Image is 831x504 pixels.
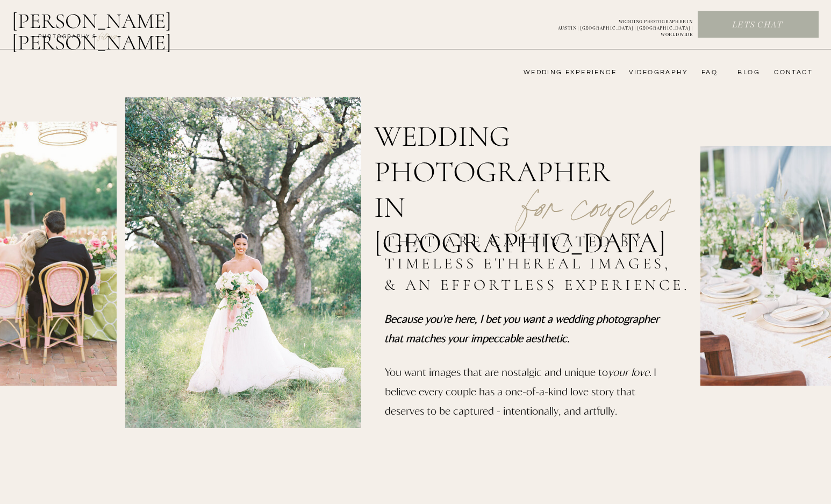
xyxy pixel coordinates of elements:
i: Because you're here, I bet you want a wedding photographer that matches your impeccable aesthetic. [384,312,659,344]
h2: that are captivated by timeless ethereal images, & an effortless experience. [384,231,695,299]
a: Lets chat [698,19,816,31]
a: [PERSON_NAME] [PERSON_NAME] [12,10,227,36]
h1: wedding photographer in [GEOGRAPHIC_DATA] [374,119,647,200]
a: bLog [734,68,760,77]
p: for couples [496,154,700,223]
a: WEDDING PHOTOGRAPHER INAUSTIN | [GEOGRAPHIC_DATA] | [GEOGRAPHIC_DATA] | WORLDWIDE [540,19,693,31]
a: FILMs [88,29,128,42]
a: videography [626,68,688,77]
p: You want images that are nostalgic and unique to . I believe every couple has a one-of-a-kind lov... [385,362,658,429]
p: WEDDING PHOTOGRAPHER IN AUSTIN | [GEOGRAPHIC_DATA] | [GEOGRAPHIC_DATA] | WORLDWIDE [540,19,693,31]
a: photography & [32,33,103,46]
a: wedding experience [508,68,617,77]
i: your love [608,365,649,378]
a: CONTACT [771,68,813,77]
a: FAQ [696,68,718,77]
